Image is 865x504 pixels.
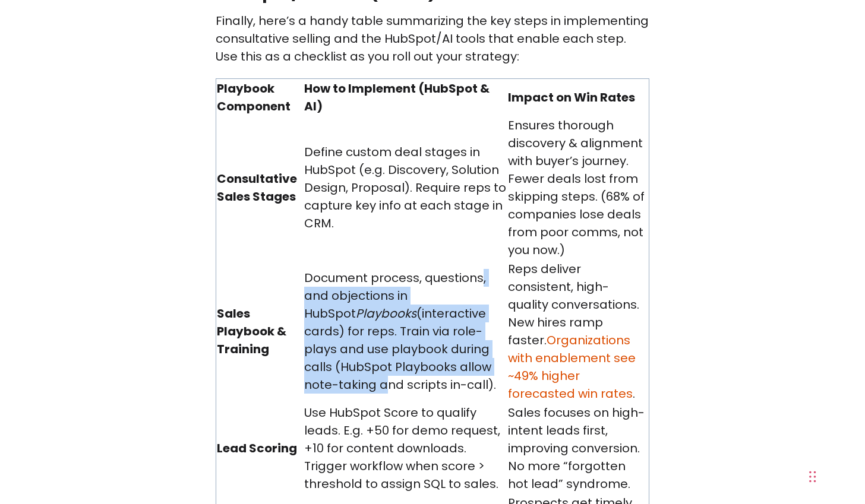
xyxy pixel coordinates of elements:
[304,259,507,403] td: Document process, questions, and objections in HubSpot (interactive cards) for reps. Train via ro...
[599,356,865,504] iframe: Chat Widget
[304,116,507,259] td: Define custom deal stages in HubSpot (e.g. Discovery, Solution Design, Proposal). Require reps to...
[356,305,416,322] em: Playbooks
[304,403,507,493] td: Use HubSpot Score to qualify leads. E.g. +50 for demo request, +10 for content downloads. Trigger...
[217,80,291,115] strong: Playbook Component
[508,332,636,402] a: Organizations with enablement see ~49% higher forecasted win rates
[507,259,649,403] td: Reps deliver consistent, high-quality conversations. New hires ramp faster. .
[217,170,297,205] strong: Consultative Sales Stages
[217,440,297,457] strong: Lead Scoring
[507,403,649,493] td: Sales focuses on high-intent leads first, improving conversion. No more “forgotten hot lead” synd...
[217,305,286,357] strong: Sales Playbook & Training
[809,459,816,495] div: Drag
[507,116,649,259] td: Ensures thorough discovery & alignment with buyer’s journey. Fewer deals lost from skipping steps...
[508,89,635,106] strong: Impact on Win Rates
[304,80,490,115] strong: How to Implement (HubSpot & AI)
[216,12,649,65] p: Finally, here’s a handy table summarizing the key steps in implementing consultative selling and ...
